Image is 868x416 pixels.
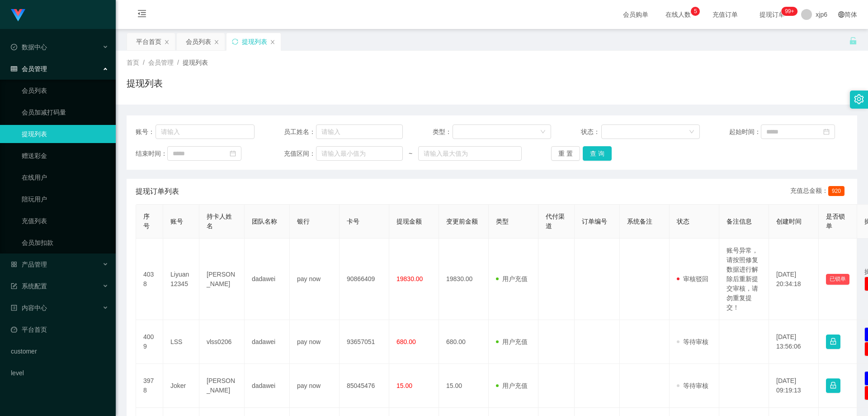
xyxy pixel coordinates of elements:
[22,212,108,230] a: 充值列表
[230,150,236,157] i: 图标: calendar
[11,43,47,51] span: 数据中心
[127,59,139,66] span: 首页
[207,213,232,230] span: 持卡人姓名
[136,320,163,364] td: 4009
[396,218,422,225] span: 提现金额
[826,274,849,285] button: 已锁单
[11,261,47,268] span: 产品管理
[11,9,25,22] img: logo.9652507e.png
[11,342,108,360] a: customer
[661,11,695,18] span: 在线人数
[849,37,857,45] i: 图标: unlock
[769,364,819,408] td: [DATE] 09:19:13
[11,44,17,50] i: 图标: check-circle-o
[232,38,238,45] i: 图标: sync
[582,218,607,225] span: 订单编号
[689,129,694,135] i: 图标: down
[11,320,108,339] a: 图标: dashboard平台首页
[583,146,612,161] button: 查 询
[284,149,316,158] span: 充值区间：
[199,364,245,408] td: [PERSON_NAME]
[245,364,290,408] td: dadawei
[11,304,47,311] span: 内容中心
[156,124,255,139] input: 请输入
[340,364,389,408] td: 85045476
[177,59,179,66] span: /
[148,59,174,66] span: 会员管理
[439,364,489,408] td: 15.00
[163,320,199,364] td: LSS
[691,7,700,16] sup: 5
[163,239,199,320] td: Liyuan12345
[242,33,267,50] div: 提现列表
[22,103,108,121] a: 会员加减打码量
[252,218,277,225] span: 团队名称
[11,364,108,382] a: level
[297,218,310,225] span: 银行
[11,282,47,290] span: 系统配置
[290,320,340,364] td: pay now
[439,239,489,320] td: 19830.00
[433,127,453,137] span: 类型：
[446,218,478,225] span: 变更前金额
[694,7,697,16] p: 5
[439,320,489,364] td: 680.00
[551,146,580,161] button: 重 置
[270,39,275,45] i: 图标: close
[396,275,423,282] span: 19830.00
[347,218,359,225] span: 卡号
[11,261,17,268] i: 图标: appstore-o
[316,146,403,161] input: 请输入最小值为
[164,39,170,45] i: 图标: close
[418,146,521,161] input: 请输入最大值为
[826,378,840,393] button: 图标: lock
[677,218,689,225] span: 状态
[22,147,108,165] a: 赠送彩金
[22,168,108,186] a: 在线用户
[838,11,844,18] i: 图标: global
[496,218,509,225] span: 类型
[316,124,403,139] input: 请输入
[776,218,802,225] span: 创建时间
[340,320,389,364] td: 93657051
[781,7,797,16] sup: 259
[136,186,179,197] span: 提现订单列表
[496,275,528,282] span: 用户充值
[22,190,108,208] a: 陪玩用户
[11,66,17,72] i: 图标: table
[143,59,145,66] span: /
[823,129,830,135] i: 图标: calendar
[136,364,163,408] td: 3978
[127,0,157,29] i: 图标: menu-fold
[127,77,163,90] h1: 提现列表
[136,127,156,137] span: 账号：
[540,129,546,135] i: 图标: down
[199,320,245,364] td: vlss0206
[163,364,199,408] td: Joker
[677,275,708,282] span: 审核驳回
[826,213,845,230] span: 是否锁单
[340,239,389,320] td: 90866409
[627,218,652,225] span: 系统备注
[581,127,601,137] span: 状态：
[136,149,167,158] span: 结束时间：
[719,239,769,320] td: 账号异常，请按照修复数据进行解除后重新提交审核，请勿重复提交！
[677,382,708,389] span: 等待审核
[136,33,161,50] div: 平台首页
[403,149,418,158] span: ~
[396,382,412,389] span: 15.00
[790,186,848,197] div: 充值总金额：
[183,59,208,66] span: 提现列表
[22,81,108,100] a: 会员列表
[854,94,864,104] i: 图标: setting
[136,239,163,320] td: 4038
[769,320,819,364] td: [DATE] 13:56:06
[496,338,528,345] span: 用户充值
[22,234,108,252] a: 会员加扣款
[284,127,316,137] span: 员工姓名：
[729,127,761,137] span: 起始时间：
[826,335,840,349] button: 图标: lock
[245,320,290,364] td: dadawei
[726,218,752,225] span: 备注信息
[496,382,528,389] span: 用户充值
